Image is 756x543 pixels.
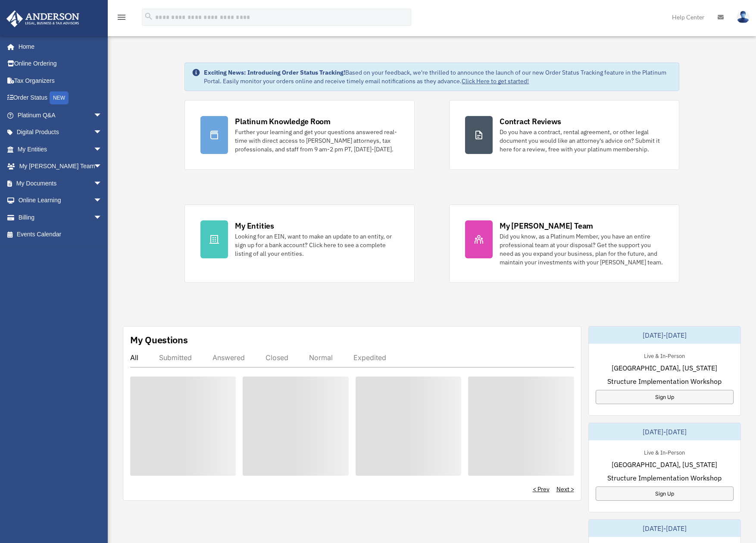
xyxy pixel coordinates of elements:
span: arrow_drop_down [94,107,111,124]
a: Sign Up [596,487,734,501]
span: arrow_drop_down [94,175,111,192]
div: All [130,353,138,362]
a: Contract Reviews Do you have a contract, rental agreement, or other legal document you would like... [449,100,679,170]
span: [GEOGRAPHIC_DATA], [US_STATE] [612,363,717,373]
div: Did you know, as a Platinum Member, you have an entire professional team at your disposal? Get th... [500,232,663,267]
a: My Entitiesarrow_drop_down [6,141,115,158]
div: Contract Reviews [500,116,561,127]
div: NEW [50,91,69,104]
a: < Prev [533,485,550,493]
div: Normal [309,353,333,362]
a: Billingarrow_drop_down [6,209,115,226]
div: Submitted [159,353,192,362]
div: My [PERSON_NAME] Team [500,220,593,231]
div: [DATE]-[DATE] [589,423,741,440]
i: search [144,12,153,21]
a: Online Learningarrow_drop_down [6,192,115,209]
span: arrow_drop_down [94,124,111,141]
a: Digital Productsarrow_drop_down [6,124,115,141]
div: Live & In-Person [637,351,692,360]
a: Online Ordering [6,55,115,72]
a: Next > [556,485,574,493]
div: Closed [266,353,288,362]
a: Home [6,38,111,55]
a: Platinum Knowledge Room Further your learning and get your questions answered real-time with dire... [184,100,415,170]
span: arrow_drop_down [94,209,111,226]
span: arrow_drop_down [94,192,111,210]
a: Events Calendar [6,226,115,243]
div: Platinum Knowledge Room [235,116,331,127]
div: My Questions [130,333,188,346]
a: Click Here to get started! [462,77,529,85]
img: Anderson Advisors Platinum Portal [4,10,82,27]
div: Answered [212,353,245,362]
a: Sign Up [596,390,734,404]
span: arrow_drop_down [94,141,111,158]
div: Live & In-Person [637,447,692,456]
div: My Entities [235,220,274,231]
a: My Documentsarrow_drop_down [6,175,115,192]
span: Structure Implementation Workshop [607,473,722,483]
div: Expedited [353,353,386,362]
a: My [PERSON_NAME] Teamarrow_drop_down [6,158,115,175]
a: Platinum Q&Aarrow_drop_down [6,107,115,124]
span: [GEOGRAPHIC_DATA], [US_STATE] [612,459,717,470]
a: Tax Organizers [6,72,115,89]
img: User Pic [737,11,750,23]
span: Structure Implementation Workshop [607,376,722,386]
i: menu [116,12,127,22]
strong: Exciting News: Introducing Order Status Tracking! [204,69,345,76]
a: menu [116,15,127,22]
div: Looking for an EIN, want to make an update to an entity, or sign up for a bank account? Click her... [235,232,399,258]
div: [DATE]-[DATE] [589,520,741,537]
div: Based on your feedback, we're thrilled to announce the launch of our new Order Status Tracking fe... [204,68,672,85]
a: My Entities Looking for an EIN, want to make an update to an entity, or sign up for a bank accoun... [184,204,415,282]
a: My [PERSON_NAME] Team Did you know, as a Platinum Member, you have an entire professional team at... [449,204,679,282]
div: Do you have a contract, rental agreement, or other legal document you would like an attorney's ad... [500,128,663,154]
div: Further your learning and get your questions answered real-time with direct access to [PERSON_NAM... [235,128,399,154]
div: [DATE]-[DATE] [589,326,741,344]
span: arrow_drop_down [94,158,111,176]
a: Order StatusNEW [6,89,115,107]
